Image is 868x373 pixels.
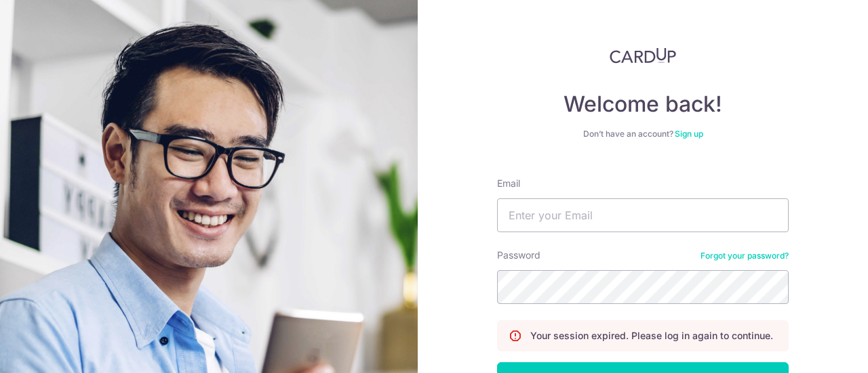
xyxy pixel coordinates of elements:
[610,47,676,64] img: CardUp Logo
[497,198,789,232] input: Enter your Email
[497,177,520,190] label: Email
[675,129,703,139] a: Sign up
[497,248,540,262] label: Password
[530,329,773,343] p: Your session expired. Please log in again to continue.
[497,91,789,118] h4: Welcome back!
[497,129,789,139] div: Don’t have an account?
[701,250,789,261] a: Forgot your password?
